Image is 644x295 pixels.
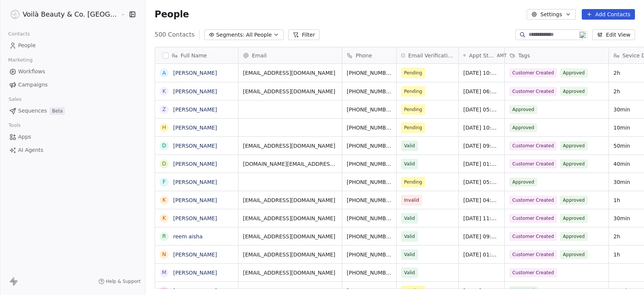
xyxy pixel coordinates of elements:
a: [PERSON_NAME] [173,179,217,185]
span: Pending [404,287,422,295]
span: Customer Created [509,250,557,259]
div: A [162,69,166,77]
span: Valid [404,233,415,240]
span: [EMAIL_ADDRESS][DOMAIN_NAME] [243,196,337,204]
a: [PERSON_NAME] [173,197,217,203]
span: Customer Created [509,196,557,205]
div: Email [238,47,342,63]
span: Appt Start Date Time [469,52,495,59]
span: [DATE] 04:50 PM [463,196,500,204]
span: [EMAIL_ADDRESS][DOMAIN_NAME] [243,142,337,150]
a: Campaigns [6,79,139,91]
span: Tools [5,120,24,131]
span: [PHONE_NUMBER] [347,233,392,240]
button: Filter [288,29,320,40]
span: [DATE] 01:20 AM [463,160,500,168]
div: W [161,287,167,295]
a: [PERSON_NAME] [173,215,217,221]
div: Phone [342,47,396,63]
span: [PHONE_NUMBER] [347,215,392,222]
span: Approved [509,178,537,187]
span: Approved [560,68,588,77]
div: M [162,269,166,276]
button: Settings [527,9,575,20]
span: [PHONE_NUMBER] [347,160,392,168]
a: [PERSON_NAME] [173,252,217,258]
span: People [155,9,189,20]
span: [PHONE_NUMBER] [347,178,392,186]
a: Apps [6,131,139,143]
span: Pending [404,124,422,131]
div: grid [155,64,238,289]
a: [PERSON_NAME] [173,107,217,113]
span: Approved [560,214,588,223]
span: [DATE] 01:00 AM [463,251,500,258]
span: Customer Created [509,232,557,241]
span: Help & Support [106,278,141,284]
span: All People [246,31,272,39]
span: Approved [509,123,537,132]
span: People [18,42,36,49]
span: 500 Contacts [155,30,195,39]
span: Phone [356,52,372,59]
span: Customer Created [509,141,557,150]
span: Beta [50,107,65,115]
span: [EMAIL_ADDRESS][DOMAIN_NAME] [243,69,337,77]
span: [DATE] 09:30 PM [463,233,500,240]
span: Approved [560,196,588,205]
span: Invalid [404,196,419,204]
span: Approved [509,105,537,114]
span: Customer Created [509,214,557,223]
span: [PHONE_NUMBER] [347,287,392,295]
a: [PERSON_NAME] [173,70,217,76]
div: r [162,232,166,240]
a: People [6,39,139,52]
span: [DATE] 06:00 PM [463,88,500,95]
img: 19.png [579,31,586,38]
span: Sales [5,94,25,105]
span: [PHONE_NUMBER] [347,196,392,204]
span: Approved [560,232,588,241]
a: [PERSON_NAME] [173,288,217,294]
span: [DATE] 11:00 PM [463,215,500,222]
span: [PHONE_NUMBER] [347,88,392,95]
span: Valid [404,215,415,222]
img: Voila_Beauty_And_Co_Logo.png [11,10,20,19]
span: Customer Created [509,268,557,277]
span: Approved [560,250,588,259]
span: Contacts [5,28,33,40]
span: [DATE] 10:45 PM [463,124,500,131]
span: Approved [560,159,588,168]
span: Campaigns [18,81,48,89]
span: Segments: [216,31,244,39]
div: K [162,87,166,95]
span: [DATE] 09:10 PM [463,142,500,150]
a: SequencesBeta [6,105,139,117]
div: Appt Start Date TimeAMT [459,47,504,63]
a: AI Agents [6,144,139,156]
span: Customer Created [509,159,557,168]
span: [PHONE_NUMBER] [347,124,392,131]
span: AMT [497,53,507,59]
span: Valid [404,160,415,168]
div: F [163,178,166,186]
span: Email [252,52,267,59]
span: Pending [404,88,422,95]
span: Valid [404,142,415,150]
a: [PERSON_NAME] [173,143,217,149]
div: K [162,196,166,204]
span: Sequences [18,107,47,115]
span: [EMAIL_ADDRESS][DOMAIN_NAME] [243,233,337,240]
a: Help & Support [98,278,141,284]
span: [DATE] 05:30 PM [463,106,500,113]
button: Voilà Beauty & Co. [GEOGRAPHIC_DATA] [9,8,115,21]
a: Workflows [6,65,139,78]
span: AI Agents [18,146,43,154]
span: [PHONE_NUMBER] [347,69,392,77]
div: Email Verification Status [397,47,458,63]
span: Valid [404,269,415,276]
span: Customer Created [509,87,557,96]
span: [DATE] 10:00 PM [463,69,500,77]
span: [DOMAIN_NAME][EMAIL_ADDRESS][DOMAIN_NAME] [243,160,337,168]
span: Pending [404,178,422,186]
